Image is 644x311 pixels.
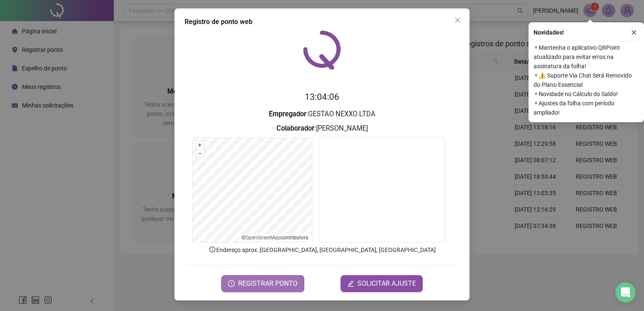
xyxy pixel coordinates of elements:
strong: Colaborador [276,124,314,132]
div: Registro de ponto web [185,17,459,27]
li: © contributors. [241,235,309,241]
span: close [631,29,637,35]
button: Close [451,13,464,27]
img: QRPoint [303,30,341,70]
button: editSOLICITAR AJUSTE [341,275,423,292]
span: clock-circle [228,280,235,287]
p: Endereço aprox. : [GEOGRAPHIC_DATA], [GEOGRAPHIC_DATA], [GEOGRAPHIC_DATA] [185,245,459,255]
span: ⚬ ⚠️ Suporte Via Chat Será Removido do Plano Essencial [534,71,639,89]
strong: Empregador [269,110,306,118]
button: + [196,141,204,149]
span: REGISTRAR PONTO [238,279,298,289]
h3: : [PERSON_NAME] [185,123,459,134]
span: Novidades ! [534,28,564,37]
span: close [454,17,461,24]
a: OpenStreetMap [245,235,280,241]
span: edit [347,280,354,287]
time: 13:04:06 [305,92,339,102]
span: info-circle [209,246,216,253]
div: Open Intercom Messenger [615,282,636,303]
span: ⚬ Mantenha o aplicativo QRPoint atualizado para evitar erros na assinatura da folha! [534,43,639,71]
span: SOLICITAR AJUSTE [357,279,416,289]
h3: : GESTAO NEXXO LTDA [185,109,459,120]
span: ⚬ Novidade no Cálculo do Saldo! [534,89,639,99]
span: ⚬ Ajustes da folha com período ampliado! [534,99,639,117]
button: REGISTRAR PONTO [221,275,304,292]
button: – [196,150,204,158]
